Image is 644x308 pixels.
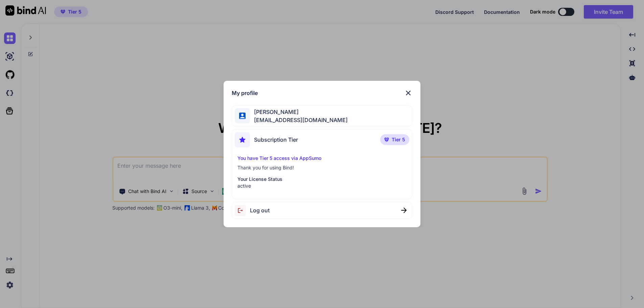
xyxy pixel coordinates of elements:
p: Thank you for using Bind! [237,164,407,171]
span: [EMAIL_ADDRESS][DOMAIN_NAME] [250,116,348,124]
img: close [404,89,412,97]
h1: My profile [232,89,258,97]
span: Log out [250,206,270,214]
img: logout [235,205,250,216]
p: You have Tier 5 access via AppSumo [237,155,407,162]
span: [PERSON_NAME] [250,108,348,116]
p: Your License Status [237,176,407,183]
span: Subscription Tier [254,136,298,144]
img: profile [239,113,246,119]
img: subscription [235,132,250,147]
span: Tier 5 [392,136,405,143]
p: active [237,183,407,189]
img: close [401,208,407,213]
img: premium [384,138,389,142]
